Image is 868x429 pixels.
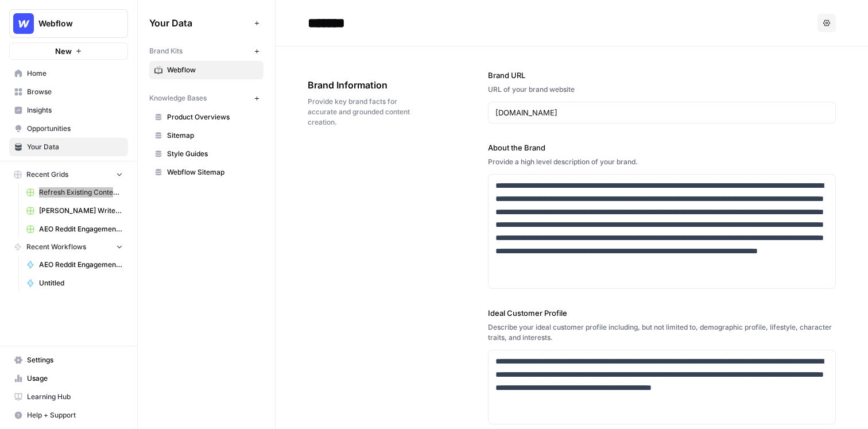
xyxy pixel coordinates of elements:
[9,166,128,183] button: Recent Grids
[39,187,123,198] span: Refresh Existing Content - Dakota - Demo
[9,101,128,119] a: Insights
[488,322,836,343] div: Describe your ideal customer profile including, but not limited to, demographic profile, lifestyl...
[26,242,86,252] span: Recent Workflows
[9,119,128,138] a: Opportunities
[21,202,128,220] a: [PERSON_NAME] Write Informational Article
[149,93,207,103] span: Knowledge Bases
[21,256,128,274] a: AEO Reddit Engagement - Fork
[167,65,258,75] span: Webflow
[488,69,836,81] label: Brand URL
[9,388,128,406] a: Learning Hub
[495,107,828,118] input: www.sundaysoccer.com
[9,83,128,101] a: Browse
[149,126,263,145] a: Sitemap
[167,149,258,159] span: Style Guides
[149,16,250,30] span: Your Data
[27,123,123,134] span: Opportunities
[39,206,123,216] span: [PERSON_NAME] Write Informational Article
[55,45,72,57] span: New
[9,9,128,38] button: Workspace: Webflow
[167,112,258,122] span: Product Overviews
[167,167,258,177] span: Webflow Sitemap
[488,142,836,153] label: About the Brand
[308,96,424,127] span: Provide key brand facts for accurate and grounded content creation.
[27,410,123,420] span: Help + Support
[149,108,263,126] a: Product Overviews
[21,220,128,238] a: AEO Reddit Engagement (5)
[26,169,68,180] span: Recent Grids
[9,138,128,156] a: Your Data
[9,351,128,369] a: Settings
[27,142,123,152] span: Your Data
[149,61,263,79] a: Webflow
[27,87,123,97] span: Browse
[9,42,128,60] button: New
[21,274,128,292] a: Untitled
[27,392,123,402] span: Learning Hub
[27,373,123,384] span: Usage
[38,18,108,29] span: Webflow
[9,369,128,388] a: Usage
[39,224,123,234] span: AEO Reddit Engagement (5)
[39,278,123,288] span: Untitled
[27,355,123,365] span: Settings
[308,78,424,92] span: Brand Information
[149,145,263,163] a: Style Guides
[488,157,836,167] div: Provide a high level description of your brand.
[39,260,123,270] span: AEO Reddit Engagement - Fork
[21,183,128,202] a: Refresh Existing Content - Dakota - Demo
[27,68,123,79] span: Home
[167,130,258,141] span: Sitemap
[149,163,263,181] a: Webflow Sitemap
[488,84,836,95] div: URL of your brand website
[13,13,34,34] img: Webflow Logo
[27,105,123,115] span: Insights
[149,46,183,56] span: Brand Kits
[488,307,836,319] label: Ideal Customer Profile
[9,64,128,83] a: Home
[9,238,128,256] button: Recent Workflows
[9,406,128,424] button: Help + Support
